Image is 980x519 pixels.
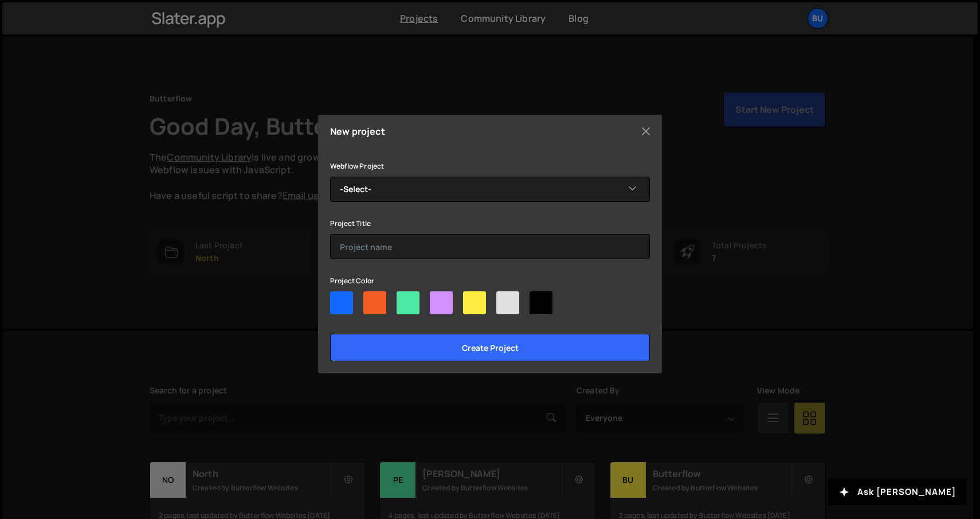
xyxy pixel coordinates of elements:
label: Project Title [330,218,371,229]
button: Close [637,123,654,140]
label: Project Color [330,275,374,287]
label: Webflow Project [330,161,384,172]
input: Project name [330,234,650,259]
button: Ask [PERSON_NAME] [829,479,966,505]
h5: New project [330,127,385,136]
input: Create project [330,334,650,361]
